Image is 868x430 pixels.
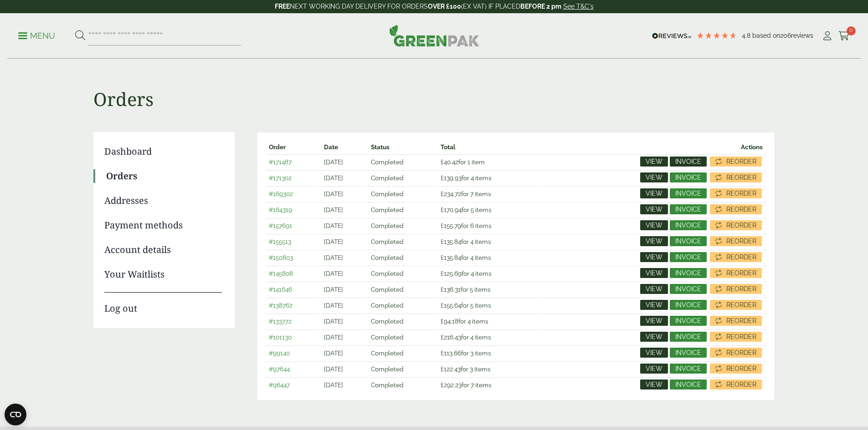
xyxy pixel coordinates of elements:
[670,220,707,230] a: Invoice
[269,206,292,213] a: #164319
[670,316,707,326] a: Invoice
[441,158,458,166] span: 40.42
[640,268,668,278] a: View
[741,143,763,151] span: Actions
[646,190,663,197] span: View
[726,222,756,228] span: Reorder
[441,286,461,293] span: 136.31
[437,170,538,185] td: for 4 items
[710,300,762,310] a: Reorder
[269,318,292,325] a: #133772
[670,332,707,342] a: Invoice
[640,332,668,342] a: View
[367,345,436,360] td: Completed
[646,238,663,244] span: View
[441,334,461,341] span: 216.43
[269,174,292,182] a: #171302
[726,270,756,276] span: Reorder
[640,252,668,262] a: View
[371,143,390,151] span: Status
[324,222,343,229] time: [DATE]
[710,379,762,390] a: Reorder
[670,268,707,278] a: Invoice
[726,206,756,212] span: Reorder
[670,300,707,310] a: Invoice
[675,206,701,212] span: Invoice
[710,348,762,358] a: Reorder
[710,172,762,182] a: Reorder
[367,361,436,376] td: Completed
[104,268,222,281] a: Your Waitlists
[838,29,850,43] a: 0
[269,349,290,357] a: #99140
[670,379,707,390] a: Invoice
[441,318,458,325] span: 94.18
[441,158,444,166] span: £
[437,218,538,233] td: for 6 items
[640,157,668,167] a: View
[670,172,707,182] a: Invoice
[324,143,338,151] span: Date
[726,381,756,388] span: Reorder
[437,298,538,313] td: for 5 items
[710,316,762,326] a: Reorder
[726,302,756,308] span: Reorder
[324,206,343,213] time: [DATE]
[269,238,291,245] a: #155513
[441,254,444,261] span: £
[838,31,850,40] i: Cart
[640,284,668,294] a: View
[104,292,222,315] a: Log out
[441,381,462,389] span: 292.23
[847,26,856,35] span: 0
[269,365,290,373] a: #97644
[640,188,668,198] a: View
[652,33,692,39] img: REVIEWS.io
[646,174,663,181] span: View
[726,190,756,197] span: Reorder
[104,194,222,207] a: Addresses
[441,302,461,309] span: 155.64
[324,381,343,389] time: [DATE]
[324,302,343,309] time: [DATE]
[710,236,762,246] a: Reorder
[428,3,461,10] strong: OVER £100
[367,170,436,185] td: Completed
[646,334,663,340] span: View
[437,266,538,281] td: for 4 items
[640,348,668,358] a: View
[441,190,444,197] span: £
[640,220,668,230] a: View
[675,158,701,165] span: Invoice
[269,254,293,261] a: #150803
[742,32,752,39] span: 4.8
[324,158,343,166] time: [DATE]
[646,381,663,388] span: View
[710,268,762,278] a: Reorder
[324,238,343,245] time: [DATE]
[710,332,762,342] a: Reorder
[752,32,780,39] span: Based on
[367,266,436,281] td: Completed
[670,252,707,262] a: Invoice
[18,30,55,40] a: Menu
[675,270,701,276] span: Invoice
[324,334,343,341] time: [DATE]
[710,220,762,230] a: Reorder
[726,254,756,260] span: Reorder
[670,364,707,374] a: Invoice
[696,31,737,40] div: 4.79 Stars
[18,30,55,41] p: Menu
[441,238,461,245] span: 135.84
[324,190,343,197] time: [DATE]
[106,169,222,183] a: Orders
[441,381,444,389] span: £
[726,158,756,165] span: Reorder
[710,284,762,294] a: Reorder
[726,349,756,356] span: Reorder
[367,250,436,265] td: Completed
[646,349,663,356] span: View
[726,365,756,372] span: Reorder
[324,365,343,373] time: [DATE]
[726,238,756,244] span: Reorder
